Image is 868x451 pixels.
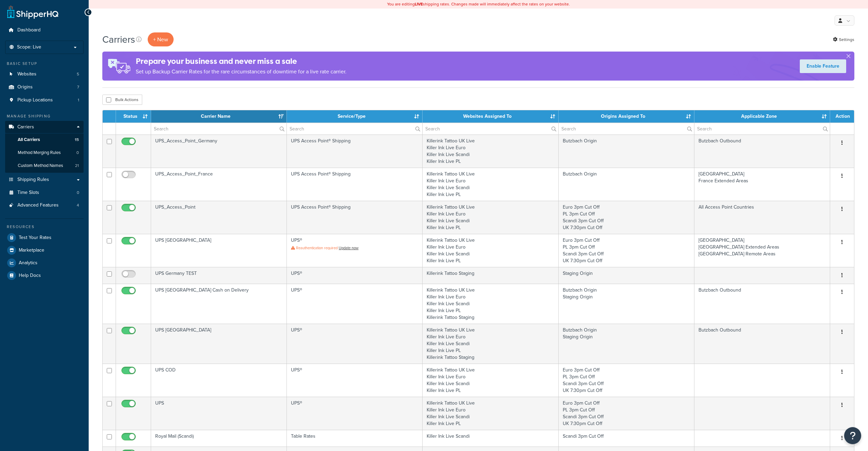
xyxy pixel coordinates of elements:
li: Dashboard [5,24,84,37]
td: UPS® [287,267,423,284]
td: UPS [GEOGRAPHIC_DATA] [151,324,287,364]
div: Basic Setup [5,61,84,67]
td: [GEOGRAPHIC_DATA] [GEOGRAPHIC_DATA] Extended Areas [GEOGRAPHIC_DATA] Remote Areas [694,234,830,267]
th: Action [830,110,854,123]
td: Scandi 3pm Cut Off [559,430,694,447]
a: Websites 5 [5,68,84,81]
span: Time Slots [17,190,39,196]
td: UPS® [287,234,423,267]
td: UPS Access Point® Shipping [287,168,423,201]
td: Butzbach Outbound [694,135,830,168]
span: 5 [77,71,79,77]
td: Euro 3pm Cut Off PL 3pm Cut Off Scandi 3pm Cut Off UK 7:30pm Cut Off [559,364,694,397]
td: Butzbach Outbound [694,284,830,324]
span: Carriers [17,124,34,130]
a: Settings [833,35,854,44]
td: Killerink Tattoo UK Live Killer Ink Live Euro Killer Ink Live Scandi Killer Ink Live PL [423,168,558,201]
span: Test Your Rates [19,235,52,241]
a: Enable Feature [800,59,846,73]
th: Applicable Zone: activate to sort column ascending [694,110,830,123]
td: Killerink Tattoo UK Live Killer Ink Live Euro Killer Ink Live Scandi Killer Ink Live PL [423,201,558,234]
span: Dashboard [17,27,41,33]
input: Search [287,123,422,135]
span: Scope: Live [17,44,41,50]
td: [GEOGRAPHIC_DATA] France Extended Areas [694,168,830,201]
li: Custom Method Names [5,159,84,172]
td: Staging Origin [559,267,694,284]
td: Killerink Tattoo UK Live Killer Ink Live Euro Killer Ink Live Scandi Killer Ink Live PL [423,364,558,397]
input: Search [423,123,558,135]
li: Websites [5,68,84,81]
td: UPS_Access_Point_Germany [151,135,287,168]
td: Euro 3pm Cut Off PL 3pm Cut Off Scandi 3pm Cut Off UK 7:30pm Cut Off [559,201,694,234]
td: UPS [GEOGRAPHIC_DATA] [151,234,287,267]
td: Butzbach Origin Staging Origin [559,324,694,364]
span: Custom Method Names [18,163,63,169]
li: Carriers [5,121,84,173]
td: Killerink Tattoo UK Live Killer Ink Live Euro Killer Ink Live Scandi Killer Ink Live PL [423,135,558,168]
td: Euro 3pm Cut Off PL 3pm Cut Off Scandi 3pm Cut Off UK 7:30pm Cut Off [559,234,694,267]
li: Time Slots [5,186,84,199]
a: Marketplace [5,244,84,256]
span: Reauthentication required [296,245,338,251]
a: All Carriers 15 [5,133,84,146]
span: 4 [77,202,79,208]
td: UPS Germany TEST [151,267,287,284]
th: Status: activate to sort column ascending [116,110,151,123]
span: Advanced Features [17,202,59,208]
th: Carrier Name: activate to sort column ascending [151,110,287,123]
li: Method Merging Rules [5,146,84,159]
td: Killerink Tattoo UK Live Killer Ink Live Euro Killer Ink Live Scandi Killer Ink Live PL Killerink... [423,284,558,324]
td: UPS® [287,284,423,324]
td: UPS_Access_Point [151,201,287,234]
span: 15 [75,137,79,143]
a: Test Your Rates [5,231,84,244]
span: Pickup Locations [17,97,53,103]
a: Update now [339,245,358,251]
a: Method Merging Rules 0 [5,146,84,159]
img: ad-rules-rateshop-fe6ec290ccb7230408bd80ed9643f0289d75e0ffd9eb532fc0e269fcd187b520.png [102,52,136,81]
td: UPS [GEOGRAPHIC_DATA] Cash on Delivery [151,284,287,324]
button: + New [148,32,174,46]
td: Butzbach Outbound [694,324,830,364]
td: Killerink Tattoo UK Live Killer Ink Live Euro Killer Ink Live Scandi Killer Ink Live PL [423,234,558,267]
input: Search [559,123,694,135]
h1: Carriers [102,33,135,46]
th: Origins Assigned To: activate to sort column ascending [559,110,694,123]
td: UPS® [287,324,423,364]
a: Origins 7 [5,81,84,94]
input: Search [694,123,830,135]
span: All Carriers [18,137,40,143]
a: Custom Method Names 21 [5,159,84,172]
td: Killerink Tattoo UK Live Killer Ink Live Euro Killer Ink Live Scandi Killer Ink Live PL Killerink... [423,324,558,364]
span: 0 [77,190,79,196]
td: UPS® [287,364,423,397]
span: Shipping Rules [17,177,49,183]
td: Butzbach Origin Staging Origin [559,284,694,324]
span: Help Docs [19,273,41,279]
td: Killer Ink Live Scandi [423,430,558,447]
li: Pickup Locations [5,94,84,107]
h4: Prepare your business and never miss a sale [136,56,347,67]
td: UPS [151,397,287,430]
a: Pickup Locations 1 [5,94,84,107]
td: Royal Mail (Scandi) [151,430,287,447]
td: UPS® [287,397,423,430]
a: Shipping Rules [5,173,84,186]
td: Table Rates [287,430,423,447]
span: 7 [77,84,79,90]
th: Service/Type: activate to sort column ascending [287,110,423,123]
div: Resources [5,224,84,230]
a: Analytics [5,257,84,269]
button: Open Resource Center [844,427,861,444]
td: Butzbach Origin [559,168,694,201]
span: Origins [17,84,33,90]
th: Websites Assigned To: activate to sort column ascending [423,110,558,123]
a: Help Docs [5,269,84,282]
span: 21 [75,163,79,169]
a: Advanced Features 4 [5,199,84,212]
